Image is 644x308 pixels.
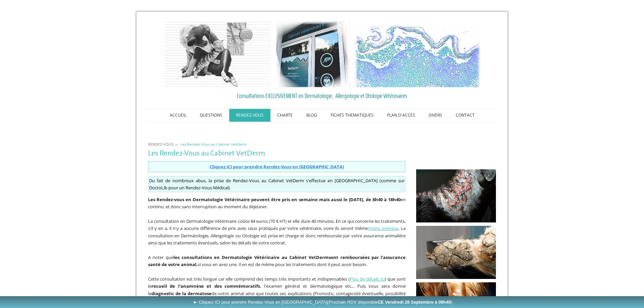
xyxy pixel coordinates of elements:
a: Consultations EXCLUSIVEMENT en Dermatologie, Allergologie et Otologie Vétérinaires [148,91,496,101]
strong: diagnostic de la dermatose [151,290,212,297]
a: QUESTIONS [193,109,229,122]
a: moins onéreux [368,225,399,231]
span: l n'y a aucune différence de prix avec ceux pratiqués par votre vétérinaire, voire ils seront même [170,225,368,231]
a: DIVERS [422,109,449,122]
span: Du fait de nombreux abus, la prise de Rendez-Vous au Cabinet VetDerm s'effectue en [GEOGRAPHIC_DA... [149,177,397,184]
span: (Prochain RDV disponible ) [327,300,452,305]
strong: recueil de l'anamnèse et des commémoratifs [151,283,260,289]
span: en continu, et donc sans interruption au moment du déjeuner. [148,196,406,210]
a: CHARTE [270,109,300,122]
span: A noter que [148,254,174,260]
span: . La consultation en Dermatologie, Allergologie ou Otologie est prise en charge et donc remboursé... [148,225,406,246]
a: Cliquez ICI pour prendre Rendez-Vous en [GEOGRAPHIC_DATA] [210,163,344,170]
a: RENDEZ-VOUS [146,142,175,147]
span: si vous en avez une. Il en est de même pour les traitements dont il peut avoir besoin. [198,261,367,267]
a: PLAN D'ACCES [380,109,422,122]
span: La consultation en Dermatologie Vétérinaire coûte 84 euros (70 € HT) et elle dure 40 minutes. E [148,218,338,224]
span: Les Rendez-Vous au Cabinet VetDerm [180,142,246,147]
span: RENDEZ-VOUS [148,142,173,147]
b: CE Vendredi 26 Septembre à 08h40 [378,300,451,305]
a: RENDEZ-VOUS [229,109,270,122]
a: Les Rendez-Vous au Cabinet VetDerm [178,142,248,147]
a: Plus de détails ici [350,276,385,282]
a: ACCUEIL [163,109,193,122]
a: CONTACT [449,109,481,122]
h1: Les Rendez-Vous au Cabinet VetDerm [148,149,406,158]
span: Cliquez ICI pour prendre Rendez-Vous en [GEOGRAPHIC_DATA] [210,164,344,170]
strong: Les Rendez-vous en Dermatologie Vétérinaire peuvent être pris en semaine mais aussi le [DATE], de... [148,196,401,203]
a: BLOG [300,109,324,122]
a: FICHES THEMATIQUES [324,109,380,122]
span: ► Cliquez ICI pour prendre Rendez-Vous en [GEOGRAPHIC_DATA] [193,300,452,305]
b: les consultations en Dermatologie Vétérinaire au Cabinet VetDerm [173,254,328,260]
